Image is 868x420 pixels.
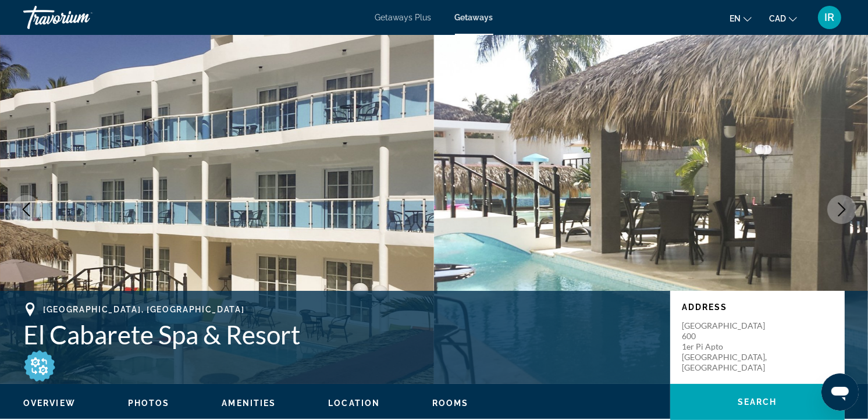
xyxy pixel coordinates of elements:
a: Getaways Plus [375,13,432,22]
button: Amenities [222,398,276,408]
p: [GEOGRAPHIC_DATA] 600 1er pi apto [GEOGRAPHIC_DATA], [GEOGRAPHIC_DATA] [682,321,775,373]
iframe: Button to launch messaging window [821,373,859,411]
button: Overview [23,398,76,408]
h1: El Cabarete Spa & Resort [23,319,659,350]
button: User Menu [814,5,845,30]
button: Rooms [432,398,469,408]
button: Change currency [769,10,797,27]
button: Previous image [12,195,41,224]
span: CAD [769,14,786,23]
a: Getaways [455,13,493,22]
span: en [730,14,741,23]
a: Travorium [23,2,140,33]
span: Amenities [222,398,276,408]
p: Address [682,302,833,312]
span: [GEOGRAPHIC_DATA], [GEOGRAPHIC_DATA] [43,305,244,314]
button: Location [328,398,380,408]
span: Photos [128,398,170,408]
button: Next image [827,195,856,224]
button: Photos [128,398,170,408]
button: Change language [730,10,752,27]
button: Search [670,384,845,420]
img: All-inclusive icon [23,350,56,382]
span: Location [328,398,380,408]
span: Overview [23,398,76,408]
span: Search [738,397,777,407]
span: IR [825,12,835,23]
span: Rooms [432,398,469,408]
